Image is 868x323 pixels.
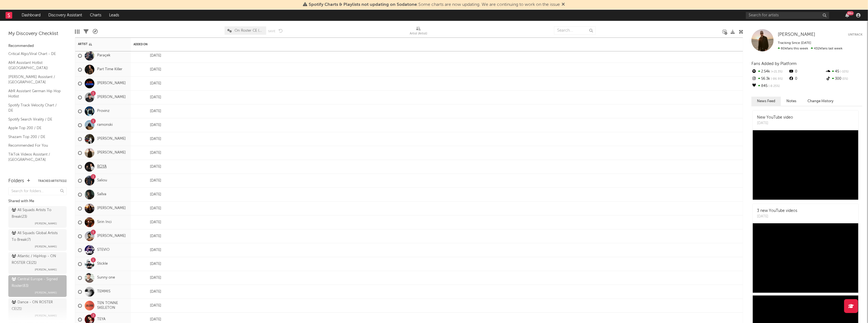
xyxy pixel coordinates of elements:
[97,164,107,169] a: ROYA
[97,289,110,294] a: TEMMIS
[18,10,44,21] a: Dashboard
[12,253,62,266] div: Atlantic / HipHop - ON ROSTER CE ( 21 )
[97,262,108,266] a: Stickle
[309,2,417,7] span: Spotify Charts & Playlists not updating on Sodatone
[12,276,62,289] div: Central Europe - Signed Roster ( 83 )
[134,302,161,309] div: [DATE]
[75,24,79,40] div: Edit Columns
[751,97,781,106] button: News Feed
[8,74,61,85] a: [PERSON_NAME] Assistant / [GEOGRAPHIC_DATA]
[8,134,61,140] a: Shazam Top 200 / DE
[410,24,427,40] div: Artist (Artist)
[35,243,57,250] span: [PERSON_NAME]
[134,177,161,184] div: [DATE]
[839,70,849,73] span: -10 %
[97,109,110,114] a: Provinz
[97,206,126,211] a: [PERSON_NAME]
[134,233,161,239] div: [DATE]
[134,191,161,198] div: [DATE]
[134,288,161,295] div: [DATE]
[134,149,161,156] div: [DATE]
[134,94,161,101] div: [DATE]
[751,75,788,82] div: 56.3k
[235,29,263,32] span: On Roster CE (Artists Only)
[778,32,815,37] span: [PERSON_NAME]
[134,122,161,128] div: [DATE]
[8,206,67,228] a: All Squads Artists To Break(23)[PERSON_NAME]
[8,275,67,297] a: Central Europe - Signed Roster(83)[PERSON_NAME]
[84,24,89,40] div: Filters
[746,12,829,19] input: Search for artists
[778,41,811,45] span: Tracking Since: [DATE]
[562,2,565,7] span: Dismiss
[35,312,57,319] span: [PERSON_NAME]
[86,10,105,21] a: Charts
[845,13,849,17] button: 99+
[78,42,120,46] div: Artist
[778,32,815,37] a: [PERSON_NAME]
[788,75,825,82] div: 0
[8,229,67,251] a: All Squads Global Artists To Break(7)[PERSON_NAME]
[842,77,848,81] span: 0 %
[770,77,783,81] span: -86.9 %
[757,121,793,126] div: [DATE]
[134,219,161,226] div: [DATE]
[554,26,596,35] input: Search...
[757,208,797,214] div: 3 new YouTube videos
[781,97,802,106] button: Notes
[751,82,788,90] div: 845
[778,47,842,50] span: 432k fans last week
[134,80,161,87] div: [DATE]
[8,125,61,131] a: Apple Top 200 / DE
[134,316,161,323] div: [DATE]
[268,30,275,33] button: Save
[97,248,110,252] a: STEVIO
[8,151,61,163] a: TikTok Videos Assistant / [GEOGRAPHIC_DATA]
[97,234,126,239] a: [PERSON_NAME]
[826,68,862,75] div: 45
[35,220,57,227] span: [PERSON_NAME]
[38,180,67,182] button: Tracked Artists(11)
[8,31,67,37] div: My Discovery Checklist
[826,75,862,82] div: 300
[44,10,86,21] a: Discovery Assistant
[8,198,67,205] div: Shared with Me
[751,68,788,75] div: 2.54k
[93,24,98,40] div: A&R Pipeline
[8,252,67,274] a: Atlantic / HipHop - ON ROSTER CE(21)[PERSON_NAME]
[134,108,161,114] div: [DATE]
[35,266,57,273] span: [PERSON_NAME]
[97,276,115,280] a: Sunny one
[757,214,797,219] div: [DATE]
[97,81,126,86] a: [PERSON_NAME]
[97,151,126,155] a: [PERSON_NAME]
[97,301,128,311] a: TEN TONNE SKELETON
[8,298,67,320] a: Dance - ON ROSTER CE(21)[PERSON_NAME]
[105,10,123,21] a: Leads
[134,261,161,267] div: [DATE]
[8,178,24,184] div: Folders
[848,32,862,37] button: Untrack
[788,68,825,75] div: 0
[134,43,153,46] div: Added On
[751,62,797,66] span: Fans Added by Platform
[768,85,780,88] span: -8.25 %
[770,70,783,73] span: +21.3 %
[8,43,67,49] div: Recommended
[8,102,61,114] a: Spotify Track Velocity Chart / DE
[134,163,161,170] div: [DATE]
[97,317,105,322] a: TEYA
[134,274,161,281] div: [DATE]
[8,187,67,195] input: Search for folders...
[802,97,839,106] button: Change History
[757,115,793,121] div: New YouTube video
[309,2,560,7] span: : Some charts are now updating. We are continuing to work on the issue
[97,220,112,225] a: Sirin Inci
[8,60,61,71] a: A&R Assistant Hotlist ([GEOGRAPHIC_DATA])
[8,88,61,99] a: A&R Assistant German Hip Hop Hotlist
[8,51,61,57] a: Critical Algo/Viral Chart - DE
[35,289,57,296] span: [PERSON_NAME]
[97,192,106,197] a: Sallva
[12,207,62,220] div: All Squads Artists To Break ( 23 )
[778,47,808,50] span: 60k fans this week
